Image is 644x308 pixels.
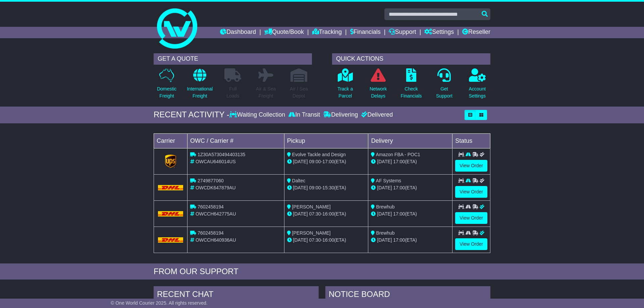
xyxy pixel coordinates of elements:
[292,152,346,157] span: Evolve Tackle and Design
[322,211,334,217] span: 16:00
[393,159,405,164] span: 17:00
[154,110,229,120] div: RECENT ACTIVITY -
[389,27,416,38] a: Support
[377,159,392,164] span: [DATE]
[154,286,319,304] div: RECENT CHAT
[400,68,422,103] a: CheckFinancials
[393,237,405,243] span: 17:00
[401,85,422,100] p: Check Financials
[322,159,334,164] span: 17:00
[452,133,490,148] td: Status
[293,185,308,190] span: [DATE]
[154,133,187,148] td: Carrier
[371,184,449,191] div: (ETA)
[157,68,177,103] a: DomesticFreight
[455,160,487,172] a: View Order
[287,237,366,244] div: - (ETA)
[371,210,449,218] div: (ETA)
[325,286,490,304] div: NOTICE BOARD
[154,53,312,65] div: GET A QUOTE
[424,27,454,38] a: Settings
[287,158,366,165] div: - (ETA)
[312,27,342,38] a: Tracking
[436,68,453,103] a: GetSupport
[469,68,486,103] a: AccountSettings
[158,237,183,243] img: DHL.png
[350,27,381,38] a: Financials
[368,133,452,148] td: Delivery
[198,204,224,209] span: 7602458194
[196,185,236,190] span: OWCDK647879AU
[287,184,366,191] div: - (ETA)
[198,230,224,236] span: 7602458194
[322,185,334,190] span: 15:30
[376,152,420,157] span: Amazon FBA - POC1
[224,85,241,100] p: Full Loads
[436,85,452,100] p: Get Support
[309,159,321,164] span: 09:00
[292,230,331,236] span: [PERSON_NAME]
[369,68,387,103] a: NetworkDelays
[293,211,308,217] span: [DATE]
[309,185,321,190] span: 09:00
[393,211,405,217] span: 17:00
[264,27,304,38] a: Quote/Book
[469,85,486,100] p: Account Settings
[196,211,236,217] span: OWCCH642775AU
[455,186,487,198] a: View Order
[376,230,394,236] span: Brewhub
[111,300,208,306] span: © One World Courier 2025. All rights reserved.
[462,27,490,38] a: Reseller
[337,85,353,100] p: Track a Parcel
[293,237,308,243] span: [DATE]
[198,152,245,157] span: 1Z30A5730494403135
[187,133,284,148] td: OWC / Carrier #
[158,211,183,217] img: DHL.png
[196,159,236,164] span: OWCAU646014US
[377,237,392,243] span: [DATE]
[292,178,306,183] span: Daltec
[165,155,176,168] img: GetCarrierServiceLogo
[220,27,256,38] a: Dashboard
[376,204,394,209] span: Brewhub
[322,237,334,243] span: 16:00
[292,204,331,209] span: [PERSON_NAME]
[309,211,321,217] span: 07:30
[157,85,176,100] p: Domestic Freight
[309,237,321,243] span: 07:30
[186,68,213,103] a: InternationalFreight
[287,111,322,119] div: In Transit
[256,85,276,100] p: Air & Sea Freight
[332,53,490,65] div: QUICK ACTIONS
[196,237,236,243] span: OWCCH640936AU
[377,185,392,190] span: [DATE]
[393,185,405,190] span: 17:00
[229,111,287,119] div: Waiting Collection
[337,68,353,103] a: Track aParcel
[290,85,308,100] p: Air / Sea Depot
[322,111,360,119] div: Delivering
[293,159,308,164] span: [DATE]
[370,85,387,100] p: Network Delays
[455,238,487,250] a: View Order
[198,178,224,183] span: 2749877060
[377,211,392,217] span: [DATE]
[187,85,213,100] p: International Freight
[158,185,183,190] img: DHL.png
[287,210,366,218] div: - (ETA)
[154,267,490,276] div: FROM OUR SUPPORT
[360,111,393,119] div: Delivered
[455,212,487,224] a: View Order
[284,133,368,148] td: Pickup
[371,158,449,165] div: (ETA)
[376,178,401,183] span: AF Systems
[371,237,449,244] div: (ETA)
